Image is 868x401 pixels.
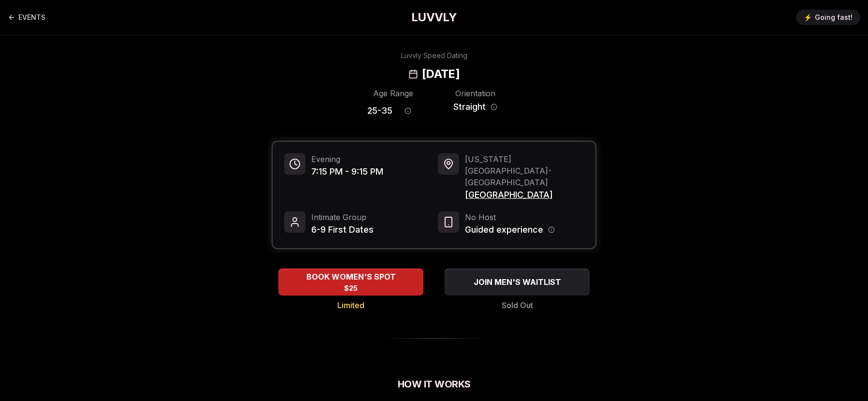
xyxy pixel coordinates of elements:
span: Going fast! [815,13,853,22]
button: Host information [548,226,555,233]
button: Orientation information [491,104,497,110]
span: Straight [453,100,486,114]
span: 7:15 PM - 9:15 PM [311,165,383,178]
span: BOOK WOMEN'S SPOT [304,271,398,282]
span: Intimate Group [311,211,374,223]
span: [US_STATE][GEOGRAPHIC_DATA] - [GEOGRAPHIC_DATA] [465,153,584,188]
a: Back to events [8,8,45,27]
span: No Host [465,211,555,223]
button: JOIN MEN'S WAITLIST - Sold Out [445,268,590,296]
span: ⚡️ [804,13,812,22]
button: BOOK WOMEN'S SPOT - Limited [278,268,423,296]
span: Guided experience [465,223,543,237]
a: LUVVLY [411,10,457,25]
span: 6-9 First Dates [311,223,374,237]
span: Limited [337,299,364,311]
div: Luvvly Speed Dating [401,51,467,60]
span: 25 - 35 [367,104,392,118]
span: $25 [344,283,358,293]
div: Age Range [367,88,419,99]
span: Sold Out [502,299,533,311]
h2: [DATE] [422,66,460,82]
button: Age range information [397,100,419,121]
div: Orientation [449,88,501,99]
span: Evening [311,153,383,165]
h2: How It Works [272,377,596,391]
span: [GEOGRAPHIC_DATA] [465,188,584,202]
span: JOIN MEN'S WAITLIST [472,276,563,288]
